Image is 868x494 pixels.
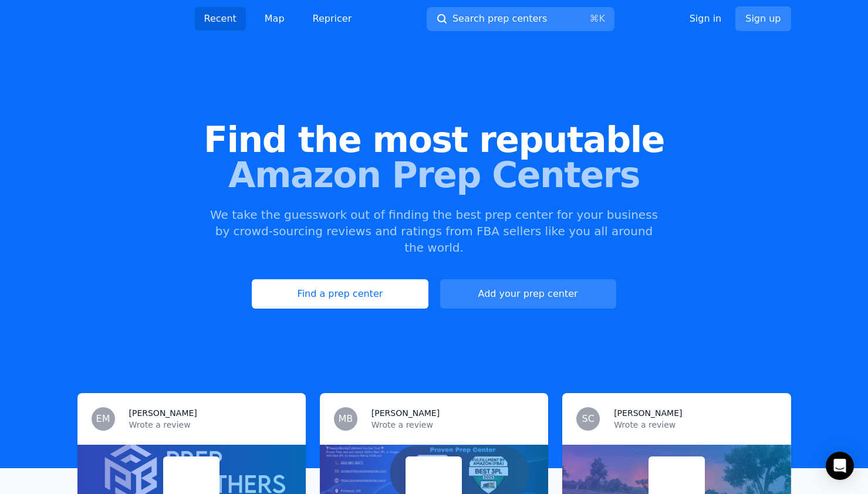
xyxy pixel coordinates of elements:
[129,419,292,431] p: Wrote a review
[371,419,534,431] p: Wrote a review
[440,279,616,309] a: Add your prep center
[826,452,854,480] div: Open Intercom Messenger
[452,12,547,26] span: Search prep centers
[96,414,110,424] span: EM
[19,157,849,192] span: Amazon Prep Centers
[252,279,428,309] a: Find a prep center
[255,7,294,31] a: Map
[735,6,791,31] a: Sign up
[129,407,197,419] h3: [PERSON_NAME]
[582,414,594,424] span: SC
[19,122,849,157] span: Find the most reputable
[195,7,246,31] a: Recent
[371,407,440,419] h3: [PERSON_NAME]
[77,11,171,27] img: PrepCenter
[338,414,353,424] span: MB
[614,419,776,431] p: Wrote a review
[209,207,660,256] p: We take the guesswork out of finding the best prep center for your business by crowd-sourcing rev...
[303,7,362,31] a: Repricer
[599,13,605,24] kbd: K
[614,407,682,419] h3: [PERSON_NAME]
[427,7,614,31] button: Search prep centers⌘K
[690,12,722,26] a: Sign in
[589,13,599,24] kbd: ⌘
